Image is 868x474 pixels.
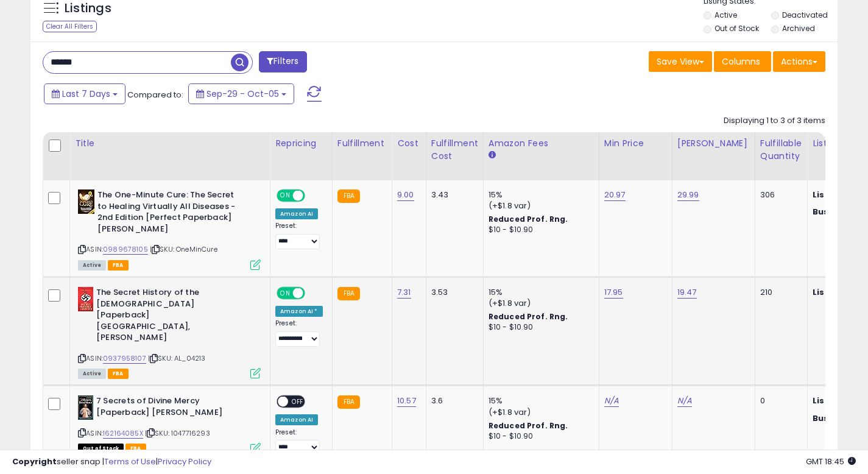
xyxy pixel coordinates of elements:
strong: Copyright [12,456,57,467]
div: 3.53 [431,287,474,298]
div: Amazon AI * [275,306,323,317]
div: Displaying 1 to 3 of 3 items [724,115,825,127]
span: | SKU: 1047716293 [145,428,210,438]
a: Terms of Use [104,456,156,467]
img: 41XrZ+3l4iL._SL40_.jpg [78,287,93,311]
div: Preset: [275,319,323,347]
div: 306 [760,189,798,200]
button: Actions [773,51,825,72]
a: 0989678105 [103,244,148,255]
div: ASIN: [78,395,261,452]
span: All listings that are currently out of stock and unavailable for purchase on Amazon [78,444,124,454]
span: OFF [288,397,308,407]
b: Listed Price: [813,395,868,406]
div: 3.43 [431,189,474,200]
div: 15% [489,189,590,200]
div: 3.6 [431,395,474,406]
span: Compared to: [127,89,183,101]
span: All listings currently available for purchase on Amazon [78,260,106,271]
div: Fulfillable Quantity [760,137,802,163]
label: Out of Stock [715,23,759,34]
div: Amazon AI [275,414,318,425]
button: Last 7 Days [44,83,125,104]
div: seller snap | | [12,456,211,468]
div: Amazon Fees [489,137,594,150]
span: OFF [303,191,323,201]
span: FBA [125,444,146,454]
span: Last 7 Days [62,88,110,100]
div: ASIN: [78,189,261,269]
a: N/A [604,395,619,407]
div: Title [75,137,265,150]
a: N/A [677,395,692,407]
div: (+$1.8 var) [489,298,590,309]
div: 0 [760,395,798,406]
a: 29.99 [677,189,699,201]
b: Reduced Prof. Rng. [489,214,568,224]
div: Fulfillment Cost [431,137,478,163]
a: 19.47 [677,286,697,299]
div: Preset: [275,222,323,249]
button: Save View [649,51,712,72]
span: FBA [108,260,129,271]
span: Columns [722,55,760,68]
a: 20.97 [604,189,626,201]
div: (+$1.8 var) [489,407,590,418]
div: 210 [760,287,798,298]
div: Repricing [275,137,327,150]
div: ASIN: [78,287,261,377]
small: FBA [337,395,360,409]
b: The Secret History of the [DEMOGRAPHIC_DATA] [Paperback] [GEOGRAPHIC_DATA], [PERSON_NAME] [96,287,244,347]
span: | SKU: AL_04213 [148,353,206,363]
small: FBA [337,287,360,300]
div: Fulfillment [337,137,387,150]
div: 15% [489,287,590,298]
div: 15% [489,395,590,406]
div: $10 - $10.90 [489,225,590,235]
b: Listed Price: [813,189,868,200]
b: Listed Price: [813,286,868,298]
span: OFF [303,288,323,299]
a: 10.57 [397,395,416,407]
label: Active [715,10,737,20]
a: 162164085X [103,428,143,439]
button: Columns [714,51,771,72]
span: Sep-29 - Oct-05 [206,88,279,100]
b: Reduced Prof. Rng. [489,420,568,431]
span: All listings currently available for purchase on Amazon [78,369,106,379]
img: 51AfSUrrgjL._SL40_.jpg [78,189,94,214]
a: 0937958107 [103,353,146,364]
div: Amazon AI [275,208,318,219]
img: 51kh1CUHtrL._SL40_.jpg [78,395,93,420]
a: 7.31 [397,286,411,299]
a: Privacy Policy [158,456,211,467]
div: Cost [397,137,421,150]
button: Sep-29 - Oct-05 [188,83,294,104]
div: Preset: [275,428,323,456]
b: The One-Minute Cure: The Secret to Healing Virtually All Diseases - 2nd Edition [Perfect Paperbac... [97,189,245,238]
span: ON [278,288,293,299]
b: Reduced Prof. Rng. [489,311,568,322]
label: Deactivated [782,10,828,20]
div: (+$1.8 var) [489,200,590,211]
a: 17.95 [604,286,623,299]
span: | SKU: OneMinCure [150,244,217,254]
small: FBA [337,189,360,203]
a: 9.00 [397,189,414,201]
div: $10 - $10.90 [489,431,590,442]
button: Filters [259,51,306,73]
span: ON [278,191,293,201]
div: Min Price [604,137,667,150]
div: Clear All Filters [43,21,97,32]
span: 2025-10-13 18:45 GMT [806,456,856,467]
b: 7 Secrets of Divine Mercy [Paperback] [PERSON_NAME] [96,395,244,421]
div: $10 - $10.90 [489,322,590,333]
span: FBA [108,369,129,379]
div: [PERSON_NAME] [677,137,750,150]
label: Archived [782,23,815,34]
small: Amazon Fees. [489,150,496,161]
